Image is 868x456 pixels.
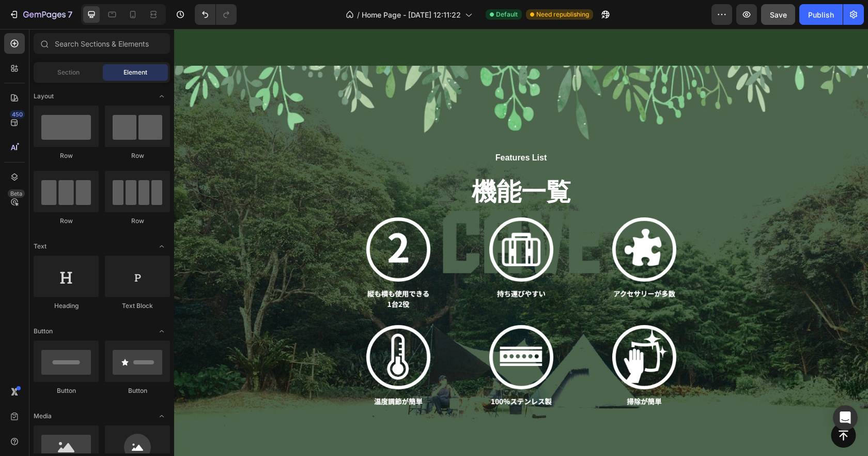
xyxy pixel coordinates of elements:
span: Element [123,68,147,77]
p: 7 [68,8,72,21]
button: 7 [4,4,77,25]
div: Open Intercom Messenger [833,405,858,430]
span: Toggle open [153,323,170,340]
div: Row [34,216,99,226]
div: Row [34,151,99,160]
span: Layout [34,92,54,101]
span: Toggle open [153,88,170,105]
div: Button [105,386,170,395]
input: Search Sections & Elements [34,33,170,54]
div: Row [105,216,170,226]
button: Save [761,4,795,25]
span: Toggle open [153,408,170,424]
span: Need republishing [536,10,589,19]
span: Default [496,10,518,19]
div: 450 [10,110,25,119]
div: Heading [34,301,99,311]
div: Row [105,151,170,160]
span: Home Page - [DATE] 12:11:22 [362,9,461,20]
img: gempages_575490997107032650-e9d6e635-0fa8-49af-b5fa-fd4948604631.png [192,188,502,377]
span: Text [34,242,47,251]
span: Button [34,327,53,336]
span: / [357,9,360,20]
div: Beta [8,189,25,198]
div: Publish [808,9,834,20]
span: Section [57,68,80,77]
button: Publish [799,4,843,25]
div: Button [34,386,99,395]
span: Toggle open [153,238,170,255]
span: Save [770,10,787,19]
div: Undo/Redo [195,4,237,25]
span: Media [34,411,52,421]
div: Text Block [105,301,170,311]
iframe: Design area [174,29,868,456]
